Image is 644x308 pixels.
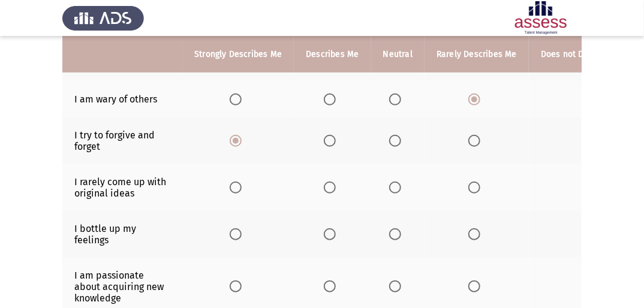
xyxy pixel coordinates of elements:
mat-radio-group: Select an option [324,181,341,192]
th: Neutral [371,36,425,73]
mat-radio-group: Select an option [389,134,406,146]
mat-radio-group: Select an option [389,181,406,192]
td: I am wary of others [62,81,182,117]
mat-radio-group: Select an option [324,134,341,146]
img: Assessment logo of ASSESS Employability - EBI [500,1,582,35]
mat-radio-group: Select an option [324,280,341,292]
mat-radio-group: Select an option [230,93,246,104]
th: Describes Me [294,36,371,73]
mat-radio-group: Select an option [389,280,406,292]
th: Rarely Describes Me [425,36,529,73]
img: Assess Talent Management logo [62,1,144,35]
td: I rarely come up with original ideas [62,164,182,211]
mat-radio-group: Select an option [324,228,341,239]
td: I try to forgive and forget [62,117,182,164]
td: I bottle up my feelings [62,211,182,258]
th: Strongly Describes Me [182,36,294,73]
mat-radio-group: Select an option [468,280,485,292]
mat-radio-group: Select an option [389,228,406,239]
mat-radio-group: Select an option [468,181,485,192]
mat-radio-group: Select an option [468,93,485,104]
mat-radio-group: Select an option [468,134,485,146]
mat-radio-group: Select an option [230,134,246,146]
mat-radio-group: Select an option [389,93,406,104]
mat-radio-group: Select an option [324,93,341,104]
mat-radio-group: Select an option [468,228,485,239]
mat-radio-group: Select an option [230,228,246,239]
mat-radio-group: Select an option [230,181,246,192]
mat-radio-group: Select an option [230,280,246,292]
